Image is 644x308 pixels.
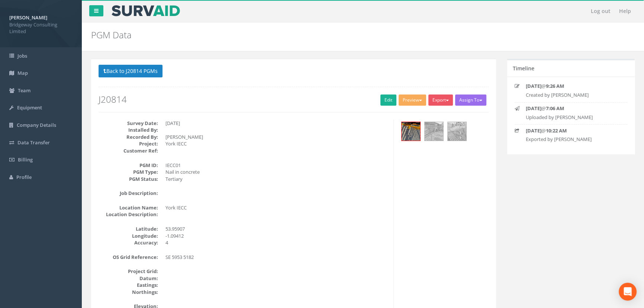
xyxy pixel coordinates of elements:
dt: Northings: [99,289,158,296]
strong: [DATE] [526,83,541,89]
dt: PGM Type: [99,169,158,176]
dt: PGM Status: [99,176,158,183]
strong: 7:06 AM [546,105,564,112]
span: Billing [18,156,33,163]
dt: Latitude: [99,225,158,232]
span: Equipment [17,104,42,111]
dt: Eastings: [99,282,158,289]
button: Back to J20814 PGMs [99,65,162,77]
dd: Tertiary [165,176,388,183]
dd: York IECC [165,140,388,147]
dt: OS Grid Reference: [99,254,158,261]
dd: Nail in concrete [165,169,388,176]
strong: [PERSON_NAME] [9,14,47,21]
p: @ [526,105,618,112]
span: Bridgeway Consulting Limited [9,21,73,35]
dd: [DATE] [165,120,388,127]
dd: 4 [165,239,388,246]
dd: 53.95907 [165,225,388,232]
a: [PERSON_NAME] Bridgeway Consulting Limited [9,12,73,35]
p: Created by [PERSON_NAME] [526,92,618,99]
dt: Accuracy: [99,239,158,246]
dt: Project: [99,140,158,147]
dd: SE 5953 5182 [165,254,388,261]
strong: [DATE] [526,105,541,112]
span: Jobs [17,52,27,59]
dt: Recorded By: [99,134,158,141]
dt: Location Name: [99,204,158,211]
strong: 9:26 AM [546,83,564,89]
dt: Location Description: [99,211,158,218]
h2: PGM Data [91,30,542,40]
dd: York IECC [165,204,388,211]
p: Exported by [PERSON_NAME] [526,136,618,143]
dt: PGM ID: [99,162,158,169]
dt: Project Grid: [99,268,158,275]
dt: Job Description: [99,190,158,197]
span: Company Details [17,122,56,128]
dt: Survey Date: [99,120,158,127]
h2: J20814 [99,94,489,104]
strong: 10:22 AM [546,127,567,134]
button: Preview [399,94,426,106]
dd: [PERSON_NAME] [165,134,388,141]
strong: [DATE] [526,127,541,134]
p: @ [526,83,618,90]
img: 0a9bcc12-6d88-f54b-0a5d-6855abd1132c_cc03466a-e7c3-0b16-87a8-a299525423d0_thumb.jpg [402,122,420,141]
h5: Timeline [513,65,534,71]
dd: IECC01 [165,162,388,169]
dt: Longitude: [99,232,158,240]
dd: -1.09412 [165,232,388,240]
button: Export [428,94,453,106]
dt: Datum: [99,275,158,282]
dt: Customer Ref: [99,147,158,154]
p: Uploaded by [PERSON_NAME] [526,114,618,121]
span: Map [17,70,28,76]
div: Open Intercom Messenger [619,283,637,301]
img: 0a9bcc12-6d88-f54b-0a5d-6855abd1132c_39f1ddd9-9689-0ce1-da51-a56629a136e7_thumb.jpg [448,122,466,141]
span: Team [18,87,30,94]
span: Data Transfer [17,139,50,146]
span: Profile [16,174,32,180]
img: 0a9bcc12-6d88-f54b-0a5d-6855abd1132c_ddf5b009-ddd0-c0dc-d97c-bcb64cece1db_thumb.jpg [425,122,443,141]
button: Assign To [455,94,486,106]
p: @ [526,127,618,134]
a: Edit [380,94,396,106]
dt: Installed By: [99,126,158,134]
